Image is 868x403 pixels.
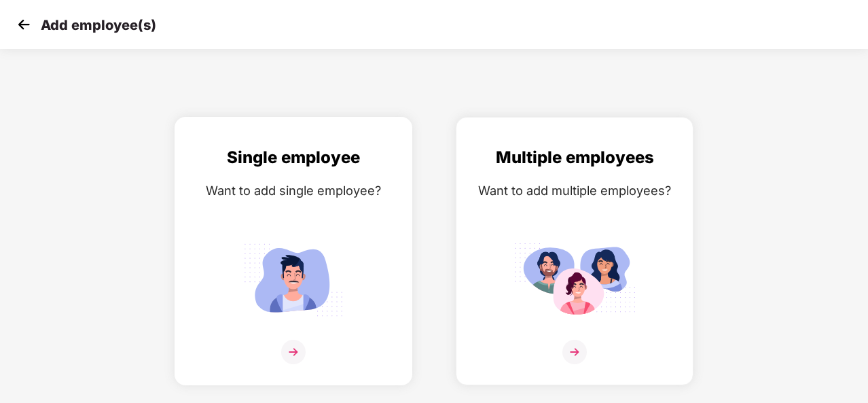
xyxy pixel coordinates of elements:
[562,340,587,364] img: svg+xml;base64,PHN2ZyB4bWxucz0iaHR0cDovL3d3dy53My5vcmcvMjAwMC9zdmciIHdpZHRoPSIzNiIgaGVpZ2h0PSIzNi...
[189,145,398,171] div: Single employee
[281,340,306,364] img: svg+xml;base64,PHN2ZyB4bWxucz0iaHR0cDovL3d3dy53My5vcmcvMjAwMC9zdmciIHdpZHRoPSIzNiIgaGVpZ2h0PSIzNi...
[470,145,679,171] div: Multiple employees
[513,237,636,322] img: svg+xml;base64,PHN2ZyB4bWxucz0iaHR0cDovL3d3dy53My5vcmcvMjAwMC9zdmciIGlkPSJNdWx0aXBsZV9lbXBsb3llZS...
[14,14,34,35] img: svg+xml;base64,PHN2ZyB4bWxucz0iaHR0cDovL3d3dy53My5vcmcvMjAwMC9zdmciIHdpZHRoPSIzMCIgaGVpZ2h0PSIzMC...
[470,181,679,200] div: Want to add multiple employees?
[41,17,156,33] p: Add employee(s)
[232,237,355,322] img: svg+xml;base64,PHN2ZyB4bWxucz0iaHR0cDovL3d3dy53My5vcmcvMjAwMC9zdmciIGlkPSJTaW5nbGVfZW1wbG95ZWUiIH...
[189,181,398,200] div: Want to add single employee?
